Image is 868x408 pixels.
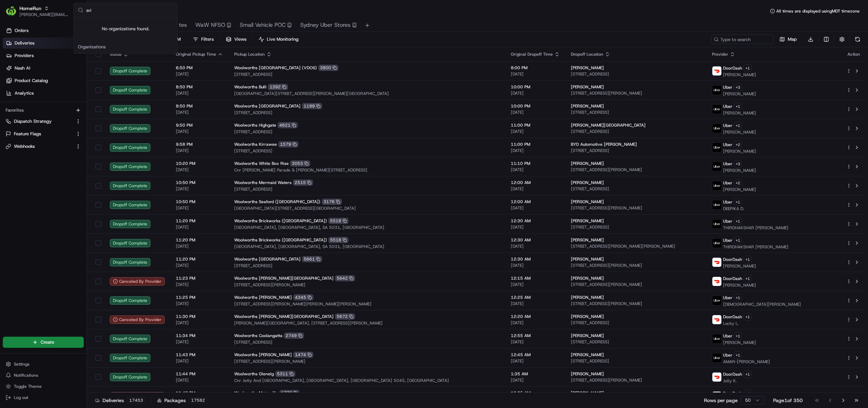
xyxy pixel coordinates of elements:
[712,373,721,382] img: doordash_logo_v2.png
[3,141,84,152] button: Webhooks
[176,339,223,345] span: [DATE]
[234,199,320,205] span: Woolworths Seaford ([GEOGRAPHIC_DATA])
[511,148,560,153] span: [DATE]
[176,205,223,211] span: [DATE]
[234,186,500,192] span: [STREET_ADDRESS]
[723,359,770,365] span: AMAR-[PERSON_NAME]
[734,237,742,244] button: +1
[322,199,342,205] div: 3176
[571,167,701,173] span: [STREET_ADDRESS][PERSON_NAME]
[86,3,173,17] input: Search...
[293,179,313,186] div: 2515
[571,358,701,364] span: [STREET_ADDRESS]
[176,314,223,319] span: 11:30 PM
[712,239,721,248] img: uber-new-logo.jpeg
[853,34,862,44] button: Refresh
[234,72,500,77] span: [STREET_ADDRESS]
[234,339,500,345] span: [STREET_ADDRESS]
[15,27,28,34] span: Orders
[3,382,84,391] button: Toggle Theme
[300,21,351,29] span: Sydney Uber Stores
[6,118,73,125] a: Dispatch Strategy
[571,339,701,345] span: [STREET_ADDRESS]
[3,75,87,86] a: Product Catalog
[571,352,604,358] span: [PERSON_NAME]
[734,198,742,206] button: +1
[176,371,223,377] span: 11:44 PM
[712,277,721,286] img: doordash_logo_v2.png
[723,72,756,78] span: [PERSON_NAME]
[712,219,721,229] img: uber-new-logo.jpeg
[69,118,84,123] span: Pylon
[3,63,87,74] a: Nash AI
[511,167,560,173] span: [DATE]
[511,295,560,300] span: 12:25 AM
[511,282,560,287] span: [DATE]
[176,110,223,115] span: [DATE]
[234,91,500,96] span: [GEOGRAPHIC_DATA][STREET_ADDRESS][PERSON_NAME][GEOGRAPHIC_DATA]
[176,65,223,71] span: 6:50 PM
[19,12,69,17] button: [PERSON_NAME][EMAIL_ADDRESS][DOMAIN_NAME]
[571,199,604,205] span: [PERSON_NAME]
[723,321,752,326] span: Lucky L.
[511,199,560,205] span: 12:00 AM
[234,110,500,115] span: [STREET_ADDRESS]
[571,110,701,115] span: [STREET_ADDRESS]
[176,224,223,230] span: [DATE]
[176,142,223,147] span: 9:58 PM
[234,206,500,211] span: [GEOGRAPHIC_DATA][STREET_ADDRESS][GEOGRAPHIC_DATA]
[511,256,560,262] span: 12:30 AM
[14,361,30,367] span: Settings
[712,353,721,362] img: uber-new-logo.jpeg
[110,392,165,400] button: Canceled By Provider
[571,122,646,128] span: [PERSON_NAME][GEOGRAPHIC_DATA]
[74,17,177,54] div: Suggestions
[712,66,721,75] img: doordash_logo_v2.png
[571,84,604,90] span: [PERSON_NAME]
[571,90,701,96] span: [STREET_ADDRESS][PERSON_NAME]
[712,334,721,343] img: uber-new-logo.jpeg
[14,143,35,150] span: Webhooks
[328,218,349,224] div: 5518
[176,90,223,96] span: [DATE]
[24,66,114,73] div: Start new chat
[176,71,223,77] span: [DATE]
[7,28,126,39] p: Welcome 👋
[3,337,84,348] button: Create
[734,179,742,187] button: +2
[234,320,500,326] span: [PERSON_NAME][GEOGRAPHIC_DATA], [STREET_ADDRESS][PERSON_NAME]
[176,333,223,338] span: 11:34 PM
[571,243,701,249] span: [STREET_ADDRESS][PERSON_NAME][PERSON_NAME]
[18,45,115,52] input: Clear
[255,34,302,44] button: Live Monitoring
[234,161,289,166] span: Woolworths White Box Rise
[744,256,752,263] button: +1
[335,313,355,320] div: 5672
[712,143,721,152] img: uber-new-logo.jpeg
[734,103,742,110] button: +1
[571,161,604,166] span: [PERSON_NAME]
[723,257,742,262] span: DoorDash
[571,314,604,319] span: [PERSON_NAME]
[234,225,500,230] span: [GEOGRAPHIC_DATA], [GEOGRAPHIC_DATA], SA 5031, [GEOGRAPHIC_DATA]
[571,205,701,211] span: [STREET_ADDRESS][PERSON_NAME]
[176,129,223,134] span: [DATE]
[176,122,223,128] span: 9:50 PM
[234,333,282,338] span: Woolworths Coolangatta
[176,358,223,364] span: [DATE]
[511,320,560,326] span: [DATE]
[234,295,292,300] span: Woolworths [PERSON_NAME]
[712,86,721,95] img: uber-new-logo.jpeg
[734,351,742,359] button: +1
[19,5,41,12] span: HomeRun
[234,256,301,262] span: Woolworths [GEOGRAPHIC_DATA]
[723,282,756,288] span: [PERSON_NAME]
[234,218,327,224] span: Woolworths Brickworks ([GEOGRAPHIC_DATA])
[176,84,223,90] span: 8:50 PM
[712,124,721,133] img: uber-new-logo.jpeg
[318,65,338,71] div: 3800
[3,3,72,19] button: HomeRunHomeRun[PERSON_NAME][EMAIL_ADDRESS][DOMAIN_NAME]
[511,71,560,77] span: [DATE]
[3,128,84,139] button: Feature Flags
